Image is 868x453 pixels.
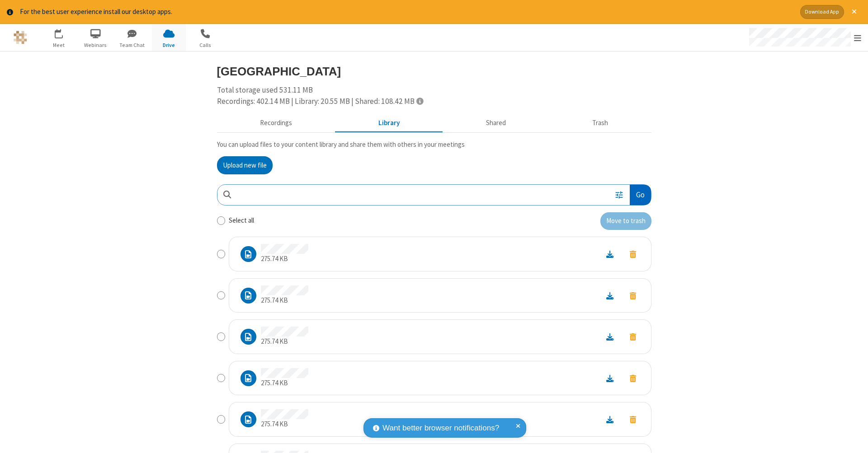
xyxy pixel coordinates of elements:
a: Download file [598,373,622,383]
button: Content library [335,114,443,131]
h3: [GEOGRAPHIC_DATA] [217,65,651,78]
p: 275.74 KB [261,419,308,430]
div: Recordings: 402.14 MB | Library: 20.55 MB | Shared: 108.42 MB [217,96,651,107]
button: Logo [3,24,37,51]
button: Move to trash [622,413,644,425]
span: Webinars [79,41,113,49]
span: Drive [152,41,186,49]
button: Upload new file [217,156,273,174]
span: Want better browser notifications? [382,422,499,434]
button: Download App [800,5,844,19]
p: You can upload files to your content library and share them with others in your meetings [217,140,651,150]
button: Move to trash [622,372,644,384]
img: QA Selenium DO NOT DELETE OR CHANGE [14,31,27,44]
button: Go [630,185,651,205]
a: Download file [598,332,622,342]
p: 275.74 KB [261,295,308,306]
button: Move to trash [622,331,644,343]
div: Open menu [741,24,868,51]
button: Close alert [847,5,861,19]
span: Meet [42,41,76,49]
a: Download file [598,414,622,425]
div: 1 [61,29,67,36]
label: Select all [229,215,254,226]
span: Totals displayed include files that have been moved to the trash. [416,97,423,105]
div: For the best user experience install our desktop apps. [20,7,793,17]
span: Team Chat [115,41,149,49]
button: Move to trash [600,212,651,230]
p: 275.74 KB [261,336,308,347]
button: Trash [549,114,651,131]
button: Shared during meetings [443,114,549,131]
p: 275.74 KB [261,378,308,388]
div: Total storage used 531.11 MB [217,84,651,107]
p: 275.74 KB [261,254,308,264]
a: Download file [598,290,622,301]
a: Download file [598,249,622,259]
button: Recorded meetings [217,114,335,131]
button: Move to trash [622,290,644,302]
button: Move to trash [622,248,644,260]
span: Calls [189,41,222,49]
